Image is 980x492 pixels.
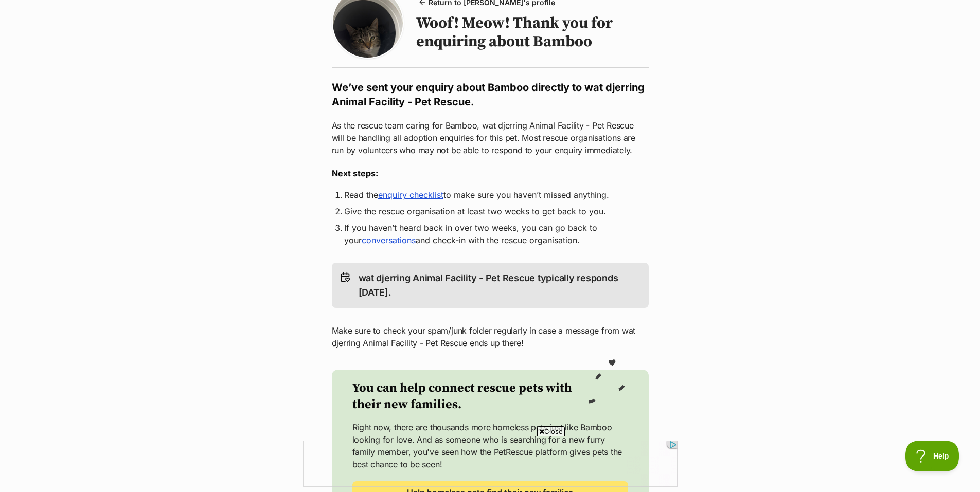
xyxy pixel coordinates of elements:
h2: We’ve sent your enquiry about Bamboo directly to wat djerring Animal Facility - Pet Rescue. [332,80,649,109]
li: Read the to make sure you haven’t missed anything. [344,189,636,201]
span: Close [537,426,565,436]
h2: You can help connect rescue pets with their new families. [352,380,587,413]
li: Give the rescue organisation at least two weeks to get back to you. [344,205,636,217]
h1: Woof! Meow! Thank you for enquiring about Bamboo [416,14,649,51]
p: As the rescue team caring for Bamboo, wat djerring Animal Facility - Pet Rescue will be handling ... [332,119,649,156]
li: If you haven’t heard back in over two weeks, you can go back to your and check-in with the rescue... [344,222,636,246]
p: Right now, there are thousands more homeless pets just like Bamboo looking for love. And as someo... [352,421,628,470]
p: wat djerring Animal Facility - Pet Rescue typically responds [DATE]. [359,271,640,300]
iframe: Help Scout Beacon - Open [905,441,959,471]
p: Make sure to check your spam/junk folder regularly in case a message from wat djerring Animal Fac... [332,324,649,349]
a: enquiry checklist [378,190,443,200]
h3: Next steps: [332,167,649,179]
a: conversations [362,235,416,245]
iframe: Advertisement [303,441,678,487]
